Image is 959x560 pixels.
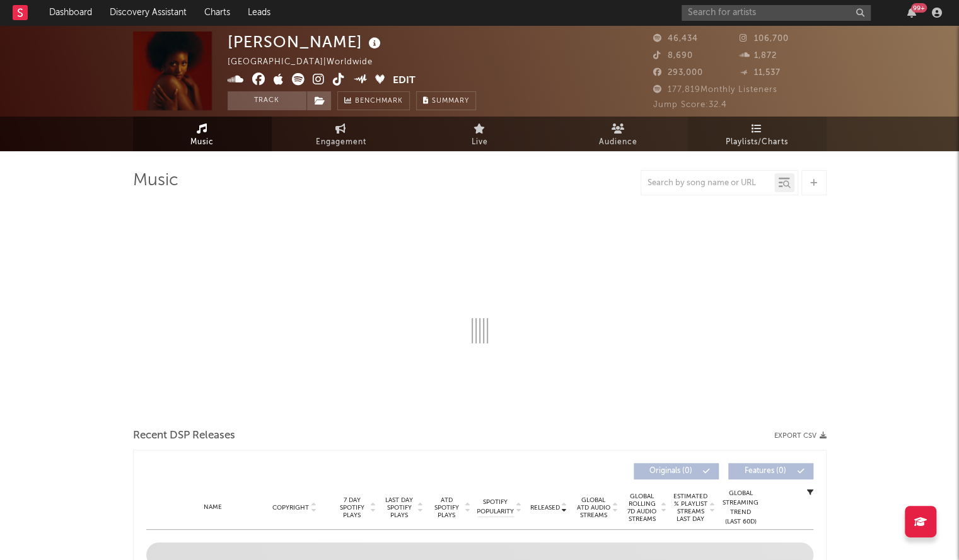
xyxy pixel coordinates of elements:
[337,91,410,110] a: Benchmark
[911,3,927,13] div: 99 +
[740,35,789,43] span: 106,700
[410,117,549,151] a: Live
[722,489,760,527] div: Global Streaming Trend (Last 60D)
[133,117,272,151] a: Music
[228,55,387,70] div: [GEOGRAPHIC_DATA] | Worldwide
[642,467,700,475] span: Originals ( 0 )
[907,8,916,18] button: 99+
[728,463,813,479] button: Features(0)
[272,504,309,511] span: Copyright
[653,52,693,60] span: 8,690
[335,496,369,519] span: 7 Day Spotify Plays
[190,135,214,150] span: Music
[736,467,794,475] span: Features ( 0 )
[171,503,254,512] div: Name
[477,498,514,517] span: Spotify Popularity
[688,117,827,151] a: Playlists/Charts
[383,496,416,519] span: Last Day Spotify Plays
[653,69,703,77] span: 293,000
[530,504,560,511] span: Released
[653,101,727,109] span: Jump Score: 32.4
[599,135,637,150] span: Audience
[740,69,781,77] span: 11,537
[682,5,871,21] input: Search for artists
[472,135,488,150] span: Live
[272,117,410,151] a: Engagement
[549,117,688,151] a: Audience
[653,35,698,43] span: 46,434
[641,178,774,188] input: Search by song name or URL
[740,52,777,60] span: 1,872
[393,73,416,89] button: Edit
[726,135,788,150] span: Playlists/Charts
[355,94,403,109] span: Benchmark
[625,493,660,523] span: Global Rolling 7D Audio Streams
[430,496,463,519] span: ATD Spotify Plays
[416,91,476,110] button: Summary
[576,496,611,519] span: Global ATD Audio Streams
[133,428,235,443] span: Recent DSP Releases
[228,91,306,110] button: Track
[673,493,708,523] span: Estimated % Playlist Streams Last Day
[634,463,719,479] button: Originals(0)
[432,98,469,105] span: Summary
[653,86,777,94] span: 177,819 Monthly Listeners
[316,135,366,150] span: Engagement
[228,31,384,52] div: [PERSON_NAME]
[774,432,827,440] button: Export CSV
